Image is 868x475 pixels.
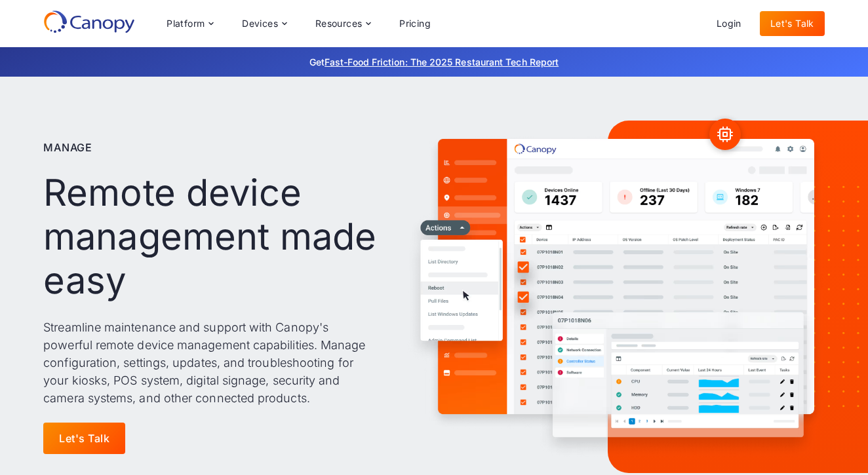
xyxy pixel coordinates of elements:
[389,11,441,36] a: Pricing
[760,11,825,36] a: Let's Talk
[231,10,297,37] div: Devices
[167,19,205,28] div: Platform
[325,56,559,67] a: Fast-Food Friction: The 2025 Restaurant Tech Report
[43,140,92,155] p: Manage
[706,11,752,36] a: Login
[305,10,381,37] div: Resources
[43,318,379,407] p: Streamline maintenance and support with Canopy's powerful remote device management capabilities. ...
[43,423,125,454] a: Let's Talk
[156,10,224,37] div: Platform
[43,171,379,303] h1: Remote device management made easy
[113,55,755,69] p: Get
[315,19,363,28] div: Resources
[242,19,278,28] div: Devices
